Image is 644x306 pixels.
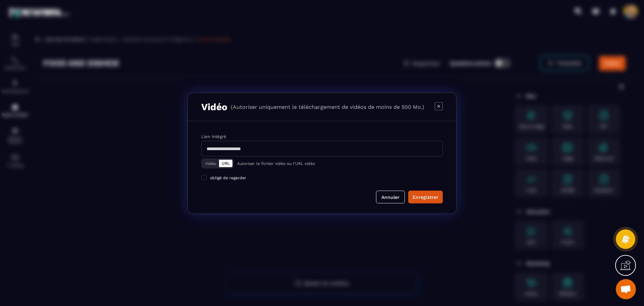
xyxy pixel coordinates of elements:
p: (Autoriser uniquement le téléchargement de vidéos de moins de 500 Mo.) [231,103,424,110]
label: Lien intégré [201,134,226,139]
button: Vidéo [203,160,219,167]
p: Autoriser le fichier vidéo ou l'URL vidéo [237,161,315,166]
button: Annuler [376,190,405,203]
button: URL [219,160,232,167]
h3: Vidéo [201,101,227,112]
div: Enregistrer [413,193,438,200]
div: Ouvrir le chat [616,279,636,299]
button: Enregistrer [408,190,443,203]
span: obligé de regarder [210,175,246,180]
